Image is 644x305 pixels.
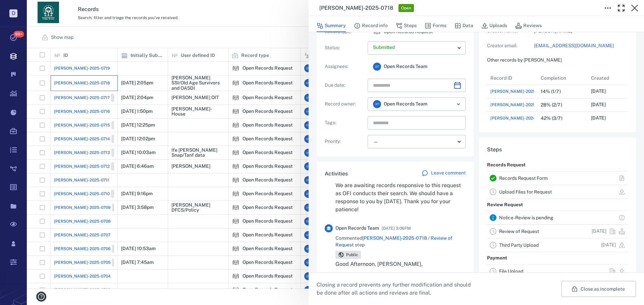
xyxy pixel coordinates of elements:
div: Created [591,69,609,87]
div: 28% (2/7) [541,102,562,107]
button: Open [454,99,463,109]
p: Good Afternoon, [PERSON_NAME], [335,260,466,268]
span: [PERSON_NAME]-2024-0623 [490,115,547,121]
span: Open Records Team [384,101,427,107]
button: Steps [396,19,417,32]
span: Commented step [335,235,466,248]
span: Open Records Team [335,225,379,232]
h6: Activities [325,170,348,178]
p: Tags : [325,120,365,126]
div: Completion [541,69,566,87]
div: Record ID [490,69,512,87]
p: Records Request [487,159,526,171]
div: Record ID [487,71,537,85]
button: Forms [425,19,446,32]
div: Record infoRecord type:icon Open Records RequestOpen Records RequestStatus:Assignees:OTOpen Recor... [317,6,474,162]
button: Toggle Fullscreen [614,1,628,15]
a: Notice-Review is pending [499,215,553,220]
div: — [373,138,455,146]
div: O T [373,100,381,108]
a: [PERSON_NAME]-2025-0718 / Review of Request [335,235,452,247]
div: 42% (3/7) [541,116,562,121]
div: Created [588,71,638,85]
p: Creator email: [487,43,534,49]
p: Review Request [487,199,523,211]
span: Open [400,5,413,11]
p: [DATE] [601,242,616,248]
p: Record owner : [325,101,365,107]
a: Review of Request [499,229,539,234]
div: Citizen infoCreator name:[PERSON_NAME]Creator email:[EMAIL_ADDRESS][DOMAIN_NAME]Other records by ... [479,6,636,138]
div: 14% (1/7) [541,89,561,94]
a: [PERSON_NAME]-2025-0718 [490,88,546,94]
div: Completion [537,71,588,85]
p: [DATE] [591,101,606,108]
a: File Upload [499,269,523,274]
a: Upload Files for Request [499,189,552,195]
a: [PERSON_NAME]-2025-0717 [490,101,566,109]
button: Reviews [515,19,542,32]
button: Toggle to Edit Boxes [601,1,614,15]
p: We are awaiting records responsive to this request as OFI conducts their search. We should have a... [335,181,466,214]
p: Closing a record prevents any further modification and should be done after all actions and revie... [317,281,476,297]
p: Priority : [325,138,365,145]
a: [PERSON_NAME]-2024-0623 [490,114,567,122]
button: Summary [317,19,346,32]
p: D [9,9,17,17]
a: Third Party Upload [499,242,539,248]
h3: [PERSON_NAME]-2025-0718 [319,4,393,12]
a: Leave comment [422,170,466,178]
p: [DATE] [591,115,606,122]
button: Record info [354,19,388,32]
h6: Steps [487,146,628,154]
p: Assignees : [325,63,365,70]
button: Data [454,19,473,32]
span: Help [15,5,29,11]
p: Due date : [325,82,365,89]
p: Submitted [373,44,455,51]
button: Uploads [481,19,507,32]
div: O T [373,63,381,71]
span: [PERSON_NAME]-2025-0717 [490,102,546,108]
span: Open Records Team [384,63,427,70]
button: Close [628,1,641,15]
span: 99+ [13,31,24,37]
span: [DATE] 3:06PM [382,224,411,232]
p: [DATE] [592,228,606,235]
p: Payment [487,252,507,264]
p: [DATE] [591,88,606,95]
button: Choose date [451,79,464,92]
span: Public [345,252,360,258]
a: Records Request Form [499,175,548,181]
p: Leave comment [431,170,466,176]
p: Other records by [PERSON_NAME] [487,57,628,64]
a: [EMAIL_ADDRESS][DOMAIN_NAME] [534,43,628,49]
button: Close as incomplete [561,281,636,297]
p: Status : [325,45,365,51]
